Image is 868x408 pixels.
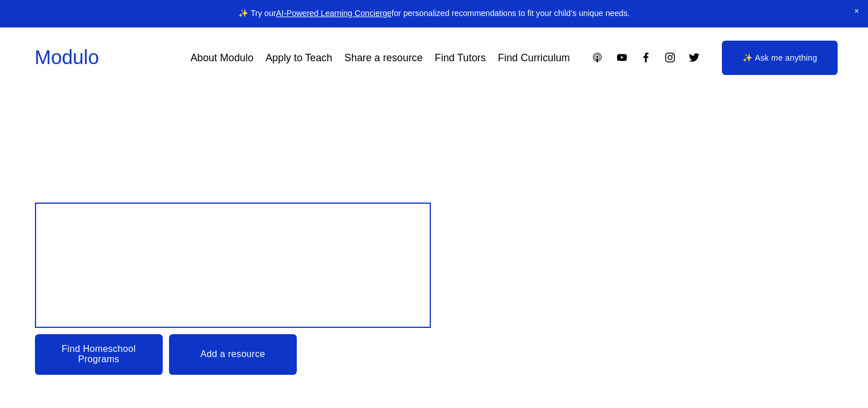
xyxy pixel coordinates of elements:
[435,47,486,68] a: Find Tutors
[664,52,676,64] a: Instagram
[169,334,297,375] a: Add a resource
[498,47,570,68] a: Find Curriculum
[48,217,397,312] span: Design your child’s Education
[591,52,603,64] a: Apple Podcasts
[276,9,392,18] a: AI-Powered Learning Concierge
[35,46,99,68] a: Modulo
[190,47,253,68] a: About Modulo
[688,52,700,64] a: Twitter
[35,334,163,375] a: Find Homeschool Programs
[640,52,652,64] a: Facebook
[722,41,838,75] a: ✨ Ask me anything
[344,47,423,68] a: Share a resource
[616,52,628,64] a: YouTube
[265,47,332,68] a: Apply to Teach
